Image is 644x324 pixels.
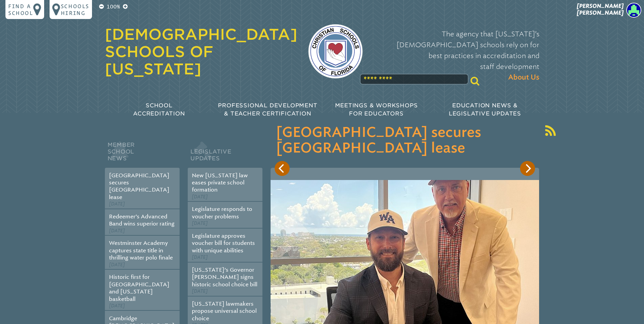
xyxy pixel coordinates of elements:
span: Meetings & Workshops for Educators [335,102,418,117]
a: [US_STATE] lawmakers propose universal school choice [192,301,257,322]
span: About Us [508,72,539,83]
span: Professional Development & Teacher Certification [218,102,317,117]
img: csf-logo-web-colors.png [308,24,363,78]
button: Next [520,161,535,176]
h3: [GEOGRAPHIC_DATA] secures [GEOGRAPHIC_DATA] lease [276,125,534,156]
p: Schools Hiring [61,3,89,16]
a: Historic first for [GEOGRAPHIC_DATA] and [US_STATE] basketball [109,274,169,302]
a: [US_STATE]’s Governor [PERSON_NAME] signs historic school choice bill [192,267,257,288]
a: Westminster Academy captures state title in thrilling water polo finale [109,240,173,261]
span: [PERSON_NAME] [PERSON_NAME] [577,3,624,16]
button: Previous [275,161,290,176]
p: 100% [105,3,122,11]
span: Education News & Legislative Updates [449,102,521,117]
span: [DATE] [109,262,125,268]
span: [DATE] [109,201,125,207]
a: [GEOGRAPHIC_DATA] secures [GEOGRAPHIC_DATA] lease [109,172,169,200]
span: [DATE] [192,220,208,226]
span: School Accreditation [133,102,185,117]
a: Legislature responds to voucher problems [192,206,252,219]
a: [DEMOGRAPHIC_DATA] Schools of [US_STATE] [105,25,297,78]
a: New [US_STATE] law eases private school formation [192,172,248,193]
span: [DATE] [192,288,208,294]
span: [DATE] [192,254,208,260]
h2: Legislative Updates [188,140,262,168]
h2: Member School News [105,140,180,168]
a: Legislature approves voucher bill for students with unique abilities [192,233,255,254]
a: Redeemer’s Advanced Band wins superior rating [109,213,174,227]
p: Find a school [8,3,33,16]
span: [DATE] [192,194,208,200]
p: The agency that [US_STATE]’s [DEMOGRAPHIC_DATA] schools rely on for best practices in accreditati... [373,29,539,83]
span: [DATE] [109,228,125,234]
span: [DATE] [109,303,125,309]
img: a8112d6bc4a0bdbe5bf054257f459859 [626,3,641,18]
